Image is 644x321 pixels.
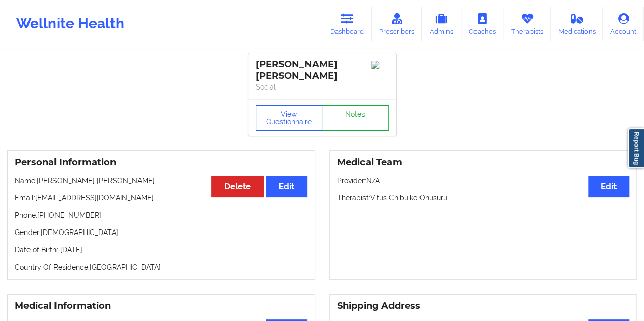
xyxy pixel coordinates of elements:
[337,300,630,312] h3: Shipping Address
[15,245,307,255] p: Date of Birth: [DATE]
[603,7,644,41] a: Account
[256,82,389,92] p: Social
[15,193,307,203] p: Email: [EMAIL_ADDRESS][DOMAIN_NAME]
[371,61,389,69] img: Image%2Fplaceholer-image.png
[323,7,372,41] a: Dashboard
[266,176,307,197] button: Edit
[15,300,307,312] h3: Medical Information
[15,262,307,272] p: Country Of Residence: [GEOGRAPHIC_DATA]
[256,59,389,82] div: [PERSON_NAME] [PERSON_NAME]
[551,7,603,41] a: Medications
[322,105,389,131] a: Notes
[15,210,307,220] p: Phone: [PHONE_NUMBER]
[337,193,630,203] p: Therapist: Vitus Chibuike Onusuru
[372,7,422,41] a: Prescribers
[503,7,551,41] a: Therapists
[588,176,629,197] button: Edit
[15,157,307,168] h3: Personal Information
[15,227,307,238] p: Gender: [DEMOGRAPHIC_DATA]
[422,7,461,41] a: Admins
[337,157,630,168] h3: Medical Team
[337,176,630,186] p: Provider: N/A
[628,128,644,168] a: Report Bug
[461,7,503,41] a: Coaches
[256,105,323,131] button: View Questionnaire
[15,176,307,186] p: Name: [PERSON_NAME] [PERSON_NAME]
[211,176,264,197] button: Delete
